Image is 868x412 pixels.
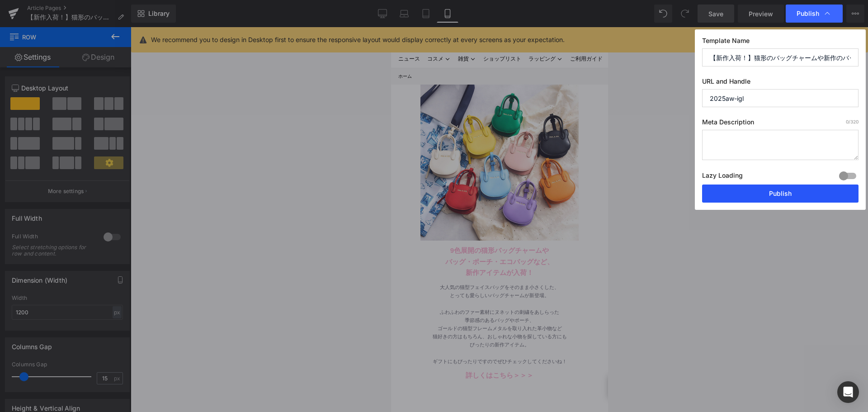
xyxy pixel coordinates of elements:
nav: セカンダリナビゲーション [177,7,217,16]
label: Meta Description [702,118,859,130]
a: ご利用ガイド [175,23,215,41]
label: URL and Handle [702,77,859,89]
button: Publish [702,185,859,203]
b: 新作アイテムが入荷！ [75,242,142,249]
span: おしゃれな小物を探している方にも [96,307,176,312]
summary: コスメ [33,23,63,41]
b: 9色展開の猫形バッグチャームや [59,219,158,227]
summary: ラッピング [134,23,175,41]
summary: 雑貨 [63,23,89,41]
div: Open Intercom Messenger [837,381,859,403]
span: 0 [846,119,849,124]
label: Template Name [702,37,859,48]
label: Lazy Loading [702,170,743,185]
span: Publish [797,9,819,18]
a: ホーム [7,47,21,52]
a: [PERSON_NAME] & [PERSON_NAME]について [215,23,340,41]
span: /320 [846,119,859,124]
a: ショップリスト [89,23,134,41]
b: バッグ・ポーチ・エコバッグなど、 [54,231,163,238]
a: ニュース [4,23,33,41]
a: 詳しくはこちら＞＞＞ [75,344,142,352]
span: ぴったりの新作アイテム。 [79,315,138,320]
